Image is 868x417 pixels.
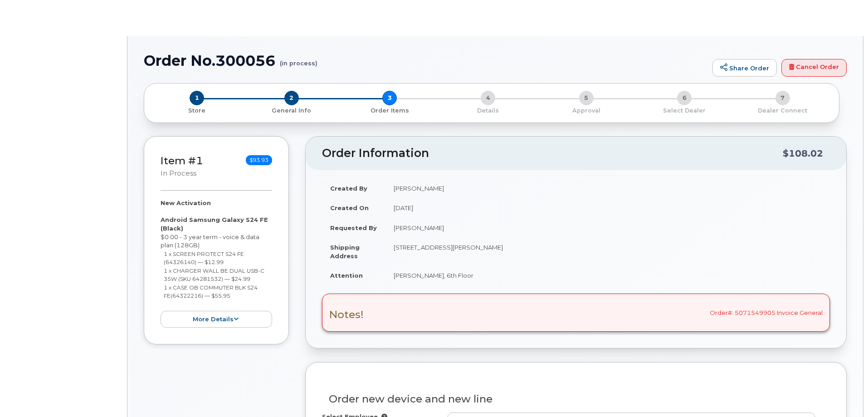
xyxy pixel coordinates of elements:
h2: Order Information [322,147,783,160]
button: more details [161,311,272,328]
a: Item #1 [161,154,203,167]
span: $93.93 [246,155,272,165]
td: [DATE] [385,198,830,218]
small: 1 x CHARGER WALL BE DUAL USB-C 35W (SKU 64281532) — $24.99 [164,267,264,283]
a: 1 Store [151,105,243,115]
h3: Notes! [329,309,364,320]
a: 2 General Info [243,105,341,115]
small: (in process) [280,53,317,67]
h3: Order new device and new line [329,393,823,405]
span: 1 [190,91,204,105]
div: $0.00 - 3 year term - voice & data plan (128GB) [161,199,272,328]
small: 1 x SCREEN PROTECT S24 FE (64326140) — $12.99 [164,250,244,266]
div: $108.02 [783,145,823,162]
p: Store [155,107,239,115]
h1: Order No.300056 [144,53,708,69]
strong: Shipping Address [330,244,360,260]
strong: Created By [330,185,367,192]
strong: Attention [330,272,363,279]
td: [STREET_ADDRESS][PERSON_NAME] [385,237,830,265]
small: in process [161,169,196,177]
a: Share Order [712,59,777,77]
td: [PERSON_NAME] [385,178,830,198]
strong: New Activation [161,199,211,206]
strong: Created On [330,204,369,211]
strong: Android Samsung Galaxy S24 FE (Black) [161,216,268,232]
strong: Requested By [330,224,377,231]
a: Cancel Order [781,59,847,77]
p: General Info [246,107,337,115]
span: 2 [284,91,299,105]
td: [PERSON_NAME] [385,218,830,238]
small: 1 x CASE OB COMMUTER BLK S24 FE(64322216) — $55.95 [164,284,258,299]
td: [PERSON_NAME], 6th Floor [385,265,830,285]
div: Order#: 5071549905 Invoice General [322,294,830,332]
